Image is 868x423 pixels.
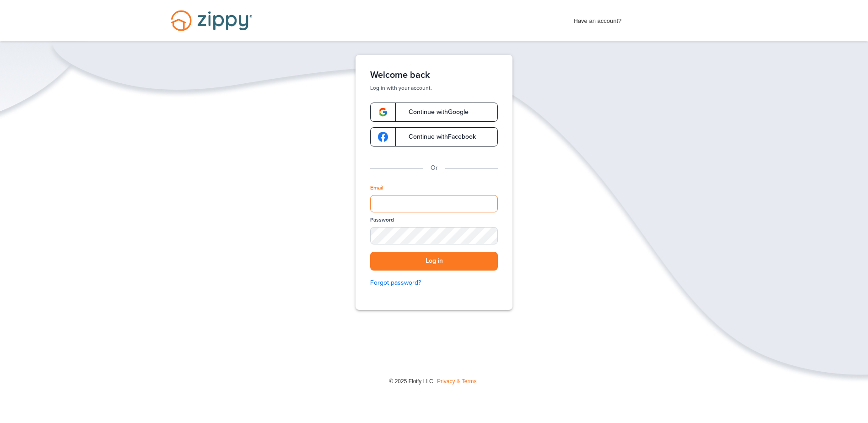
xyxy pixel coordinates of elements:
[370,127,498,146] a: google-logoContinue withFacebook
[370,103,498,122] a: google-logoContinue withGoogle
[399,109,469,115] span: Continue with Google
[370,278,498,288] a: Forgot password?
[370,227,498,244] input: Password
[431,163,438,173] p: Or
[389,378,433,385] span: © 2025 Floify LLC
[378,132,388,142] img: google-logo
[399,134,476,140] span: Continue with Facebook
[370,252,498,271] button: Log in
[370,216,394,224] label: Password
[378,107,388,117] img: google-logo
[370,184,383,192] label: Email
[437,378,476,385] a: Privacy & Terms
[370,70,498,81] h1: Welcome back
[574,11,622,26] span: Have an account?
[370,195,498,212] input: Email
[370,84,498,92] p: Log in with your account.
